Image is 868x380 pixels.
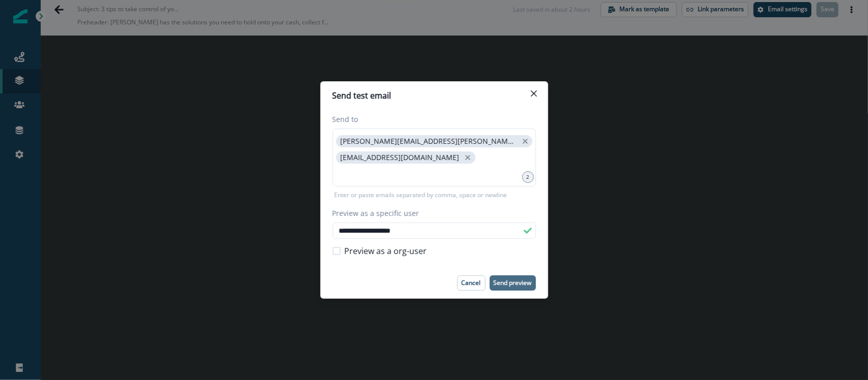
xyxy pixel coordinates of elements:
p: Send test email [333,89,392,102]
button: close [521,136,530,146]
div: 2 [522,171,534,183]
button: Send preview [490,275,536,291]
p: [PERSON_NAME][EMAIL_ADDRESS][PERSON_NAME][DOMAIN_NAME] [341,137,518,146]
button: Cancel [457,275,486,291]
button: close [463,152,473,163]
span: Preview as a org-user [345,245,427,257]
p: Cancel [462,279,481,287]
p: Enter or paste emails separated by comma, space or newline [333,191,510,200]
label: Send to [333,114,530,124]
p: Send preview [494,279,532,287]
label: Preview as a specific user [333,208,530,218]
button: Close [526,85,542,102]
p: [EMAIL_ADDRESS][DOMAIN_NAME] [341,153,460,162]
